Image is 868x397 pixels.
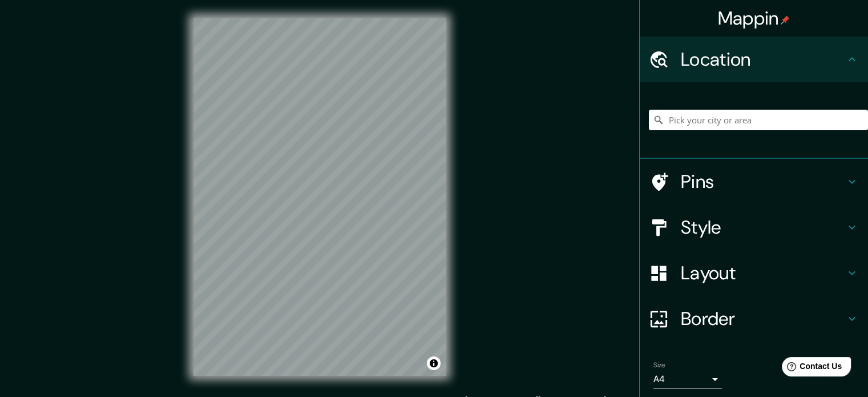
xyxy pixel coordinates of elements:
[681,170,845,193] h4: Pins
[766,352,855,384] iframe: Help widget launcher
[653,370,722,388] div: A4
[681,48,845,71] h4: Location
[718,7,790,30] h4: Mappin
[640,250,868,296] div: Layout
[640,37,868,82] div: Location
[781,15,790,25] img: pin-icon.png
[681,216,845,239] h4: Style
[640,159,868,204] div: Pins
[681,262,845,284] h4: Layout
[427,356,441,370] button: Toggle attribution
[649,110,868,130] input: Pick your city or area
[681,307,845,330] h4: Border
[640,296,868,342] div: Border
[193,18,446,376] canvas: Map
[653,360,665,370] label: Size
[640,204,868,250] div: Style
